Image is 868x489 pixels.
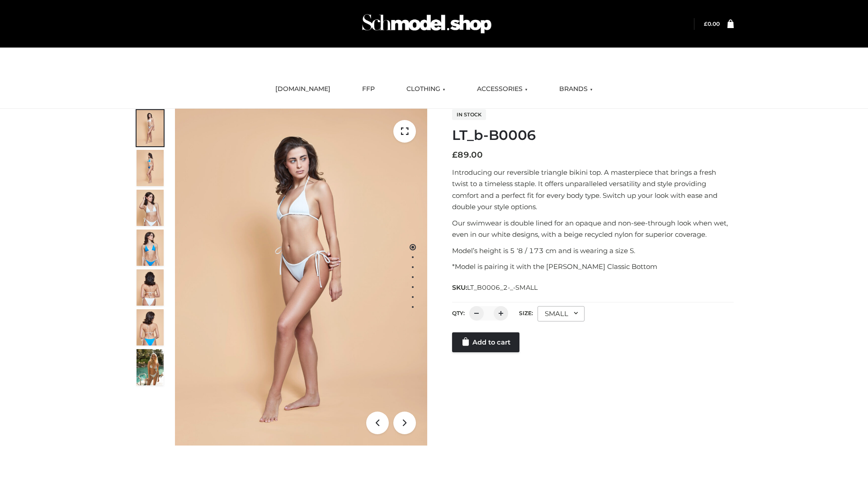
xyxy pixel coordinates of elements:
p: Our swimwear is double lined for an opaque and non-see-through look when wet, even in our white d... [452,217,734,240]
p: Introducing our reversible triangle bikini top. A masterpiece that brings a fresh twist to a time... [452,167,734,213]
p: *Model is pairing it with the [PERSON_NAME] Classic Bottom [452,261,734,273]
a: FFP [355,79,382,99]
label: Size: [519,310,533,316]
img: ArielClassicBikiniTop_CloudNine_AzureSky_OW114ECO_4-scaled.jpg [137,230,164,266]
img: Schmodel Admin 964 [359,6,495,42]
span: £ [452,150,458,160]
a: £0.00 [704,20,720,27]
span: £ [704,20,708,27]
div: SMALL [538,306,585,321]
a: ACCESSORIES [470,79,534,99]
img: ArielClassicBikiniTop_CloudNine_AzureSky_OW114ECO_7-scaled.jpg [137,269,164,306]
h1: LT_b-B0006 [452,127,734,144]
a: BRANDS [552,79,599,99]
a: Add to cart [452,332,519,352]
span: In stock [452,109,486,120]
img: ArielClassicBikiniTop_CloudNine_AzureSky_OW114ECO_2-scaled.jpg [137,150,164,186]
a: [DOMAIN_NAME] [269,79,337,99]
span: SKU: [452,282,538,293]
bdi: 0.00 [704,20,720,27]
p: Model’s height is 5 ‘8 / 173 cm and is wearing a size S. [452,245,734,257]
bdi: 89.00 [452,150,483,160]
img: Arieltop_CloudNine_AzureSky2.jpg [137,349,164,385]
img: ArielClassicBikiniTop_CloudNine_AzureSky_OW114ECO_8-scaled.jpg [137,309,164,345]
img: ArielClassicBikiniTop_CloudNine_AzureSky_OW114ECO_1-scaled.jpg [137,110,164,146]
img: ArielClassicBikiniTop_CloudNine_AzureSky_OW114ECO_3-scaled.jpg [137,190,164,226]
label: QTY: [452,310,465,316]
img: ArielClassicBikiniTop_CloudNine_AzureSky_OW114ECO_1 [175,109,427,446]
a: CLOTHING [400,79,452,99]
span: LT_B0006_2-_-SMALL [467,283,538,292]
